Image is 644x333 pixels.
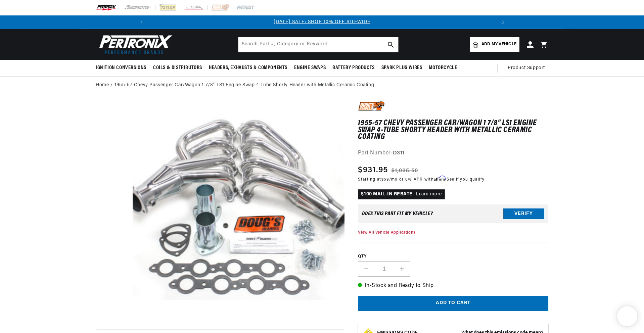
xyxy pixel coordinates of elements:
[358,254,548,259] label: QTY
[96,33,173,56] img: Pertronix
[434,176,446,181] span: Affirm
[96,64,146,72] span: Ignition Conversions
[238,37,398,52] input: Search Part #, Category or Keyword
[291,60,329,76] summary: Engine Swaps
[153,64,202,72] span: Coils & Distributors
[470,37,519,52] a: Add my vehicle
[96,60,150,76] summary: Ignition Conversions
[496,15,510,29] button: Translation missing: en.sections.announcements.next_announcement
[358,176,485,183] p: Starting at /mo or 0% APR with .
[447,178,485,182] a: See if you qualify - Learn more about Affirm Financing (opens in modal)
[358,282,548,290] p: In-Stock and Ready to Ship
[358,231,415,235] a: View All Vehicle Applications
[503,208,544,219] button: Verify
[383,37,398,52] button: search button
[358,120,548,140] h1: 1955-57 Chevy Passenger Car/Wagon 1 7/8" LS1 Engine Swap 4-Tube Shorty Header with Metallic Ceram...
[358,296,548,311] button: Add to cart
[358,149,548,158] div: Part Number:
[150,60,205,76] summary: Coils & Distributors
[416,192,442,197] a: Learn more
[96,82,548,89] nav: breadcrumbs
[429,64,457,72] span: Motorcycle
[332,64,375,72] span: Battery Products
[381,178,389,182] span: $59
[378,60,426,76] summary: Spark Plug Wires
[358,189,445,199] p: $100 MAIL-IN REBATE
[481,41,516,48] span: Add my vehicle
[425,60,460,76] summary: Motorcycle
[209,64,287,72] span: Headers, Exhausts & Components
[148,18,496,26] div: 1 of 3
[96,82,109,89] a: Home
[358,164,388,176] span: $931.95
[114,82,374,89] a: 1955-57 Chevy Passenger Car/Wagon 1 7/8" LS1 Engine Swap 4-Tube Shorty Header with Metallic Ceram...
[135,15,148,29] button: Translation missing: en.sections.announcements.previous_announcement
[294,64,326,72] span: Engine Swaps
[508,64,545,72] span: Product Support
[274,19,370,25] a: [DATE] SALE: SHOP 10% OFF SITEWIDE
[508,60,548,76] summary: Product Support
[205,60,291,76] summary: Headers, Exhausts & Components
[392,167,418,175] s: $1,035.50
[362,211,433,217] div: Does This part fit My vehicle?
[148,18,496,26] div: Announcement
[96,101,344,316] media-gallery: Gallery Viewer
[79,15,565,29] slideshow-component: Translation missing: en.sections.announcements.announcement_bar
[381,64,422,72] span: Spark Plug Wires
[393,150,405,156] strong: D311
[329,60,378,76] summary: Battery Products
